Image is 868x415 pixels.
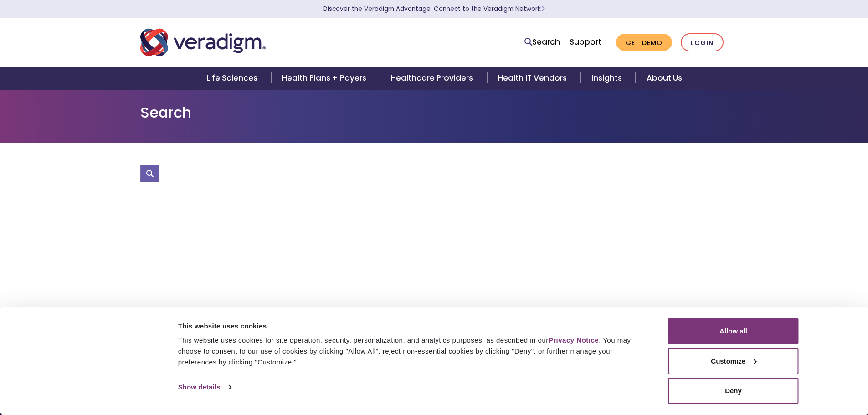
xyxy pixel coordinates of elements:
button: Allow all [668,318,799,344]
a: Show details [178,380,231,394]
a: Support [570,36,601,47]
h1: Search [140,104,728,121]
div: This website uses cookies for site operation, security, personalization, and analytics purposes, ... [178,335,648,368]
a: Health IT Vendors [487,67,580,90]
a: Discover the Veradigm Advantage: Connect to the Veradigm NetworkLearn More [323,5,545,13]
img: Veradigm logo [140,27,266,57]
span: Learn More [541,5,545,13]
button: Customize [668,348,799,374]
a: Health Plans + Payers [271,67,380,90]
a: Login [681,33,724,52]
a: Privacy Notice [549,336,599,344]
a: Healthcare Providers [380,67,487,90]
input: Search [159,165,427,182]
a: About Us [636,67,693,90]
a: Life Sciences [195,67,271,90]
div: This website uses cookies [178,321,648,332]
a: Insights [580,67,636,90]
a: Search [524,36,560,48]
a: Get Demo [616,34,672,51]
button: Deny [668,378,799,404]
